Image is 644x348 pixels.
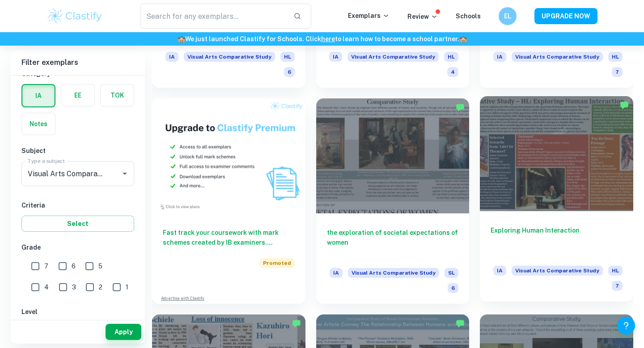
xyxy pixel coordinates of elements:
span: 🏫 [178,35,185,42]
button: Notes [22,113,55,135]
h6: Fast track your coursework with mark schemes created by IB examiners. Upgrade now [163,228,295,247]
span: HL [444,52,458,62]
span: HL [608,52,623,62]
span: 2 [99,282,102,292]
label: Type a subject [28,157,65,165]
h6: Criteria [21,200,134,210]
img: Clastify logo [47,7,103,25]
h6: the exploration of societal expectations of women [327,228,459,257]
h6: Level [21,307,134,317]
h6: EL [503,11,513,21]
span: 1 [126,282,128,292]
span: 3 [72,282,76,292]
span: 5 [98,261,102,271]
a: Schools [456,13,481,20]
a: Advertise with Clastify [161,295,204,301]
h6: Subject [21,146,134,156]
span: IA [493,52,506,62]
span: IA [165,52,178,62]
button: Apply [106,324,141,340]
button: Open [119,167,131,180]
span: 6 [448,283,458,293]
span: Visual Arts Comparative Study [512,52,603,62]
img: Marked [292,319,301,328]
button: EE [61,85,94,106]
img: Marked [456,319,465,328]
button: UPGRADE NOW [534,8,597,24]
span: 4 [44,282,49,292]
p: Review [407,12,438,21]
button: EL [499,7,517,25]
span: 7 [44,261,48,271]
span: IA [329,52,342,62]
h6: Filter exemplars [11,50,145,75]
img: Marked [620,101,629,110]
h6: We just launched Clastify for Schools. Click to learn how to become a school partner. [2,34,642,44]
span: HL [608,266,623,276]
span: SL [445,268,458,278]
span: HL [280,52,295,62]
p: Exemplars [348,11,390,21]
button: IA [22,85,55,106]
img: Marked [456,103,465,112]
img: Thumbnail [152,98,305,213]
span: 4 [447,67,458,77]
input: Search for any exemplars... [140,4,286,29]
span: Visual Arts Comparative Study [512,266,603,276]
span: Visual Arts Comparative Study [347,52,439,62]
a: Exploring Human InteractionIAVisual Arts Comparative StudyHL7 [480,98,633,304]
button: Select [21,216,134,232]
a: here [321,35,335,42]
span: Visual Arts Comparative Study [348,268,439,278]
a: the exploration of societal expectations of womenIAVisual Arts Comparative StudySL6 [316,98,470,304]
button: Help and Feedback [617,317,635,335]
h6: Exploring Human Interaction [491,225,623,255]
span: 7 [612,281,623,291]
span: 🏫 [459,35,467,42]
span: 6 [284,67,295,77]
span: IA [493,266,506,276]
span: Promoted [259,258,295,268]
span: 6 [72,261,76,271]
span: IA [330,268,343,278]
button: TOK [101,85,134,106]
span: Visual Arts Comparative Study [184,52,275,62]
h6: Grade [21,242,134,252]
span: 7 [612,67,623,77]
